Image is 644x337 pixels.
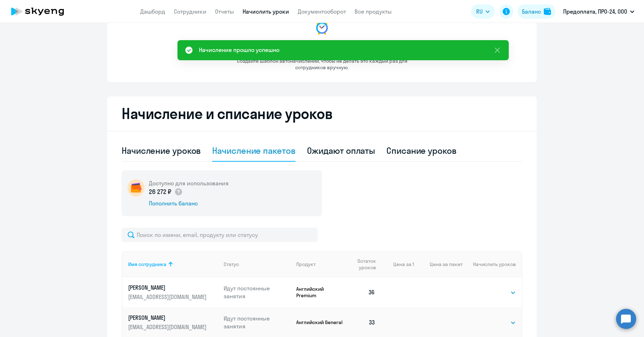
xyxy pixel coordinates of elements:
[296,261,345,267] div: Продукт
[350,258,376,271] span: Остаток уроков
[128,293,208,301] p: [EMAIL_ADDRESS][DOMAIN_NAME]
[122,228,318,242] input: Поиск по имени, email, продукту или статусу
[476,7,483,16] span: RU
[222,58,422,71] p: Создайте шаблон автоначислений, чтобы не делать это каждый раз для сотрудников вручную.
[212,145,295,156] div: Начисление пакетов
[128,284,218,301] a: [PERSON_NAME][EMAIL_ADDRESS][DOMAIN_NAME]
[199,46,279,54] div: Начисление прошло успешно
[224,284,291,300] p: Идут постоянные занятия
[296,286,345,299] p: Английский Premium
[381,251,414,277] th: Цена за 1
[215,8,234,15] a: Отчеты
[414,251,463,277] th: Цена за пакет
[345,277,381,307] td: 36
[224,314,291,330] p: Идут постоянные занятия
[313,19,331,36] img: no-data
[128,284,208,291] p: [PERSON_NAME]
[149,179,229,187] h5: Доступно для использования
[307,145,375,156] div: Ожидают оплаты
[127,179,145,196] img: wallet-circle.png
[355,8,392,15] a: Все продукты
[128,261,218,267] div: Имя сотрудника
[122,145,201,156] div: Начисление уроков
[243,8,289,15] a: Начислить уроки
[544,8,551,15] img: balance
[386,145,457,156] div: Списание уроков
[140,8,165,15] a: Дашборд
[174,8,206,15] a: Сотрудники
[128,323,208,331] p: [EMAIL_ADDRESS][DOMAIN_NAME]
[224,261,291,267] div: Статус
[122,105,522,122] h2: Начисление и списание уроков
[224,261,239,267] div: Статус
[350,258,381,271] div: Остаток уроков
[128,314,208,322] p: [PERSON_NAME]
[563,7,627,16] p: Предоплата, ПРО-24, ООО
[522,7,541,16] div: Баланс
[471,4,495,19] button: RU
[560,3,638,20] button: Предоплата, ПРО-24, ООО
[518,4,555,19] button: Балансbalance
[128,261,166,267] div: Имя сотрудника
[463,251,522,277] th: Начислить уроков
[128,314,218,331] a: [PERSON_NAME][EMAIL_ADDRESS][DOMAIN_NAME]
[149,199,229,207] div: Пополнить баланс
[296,261,316,267] div: Продукт
[296,319,345,326] p: Английский General
[298,8,346,15] a: Документооборот
[149,187,183,196] p: 26 272 ₽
